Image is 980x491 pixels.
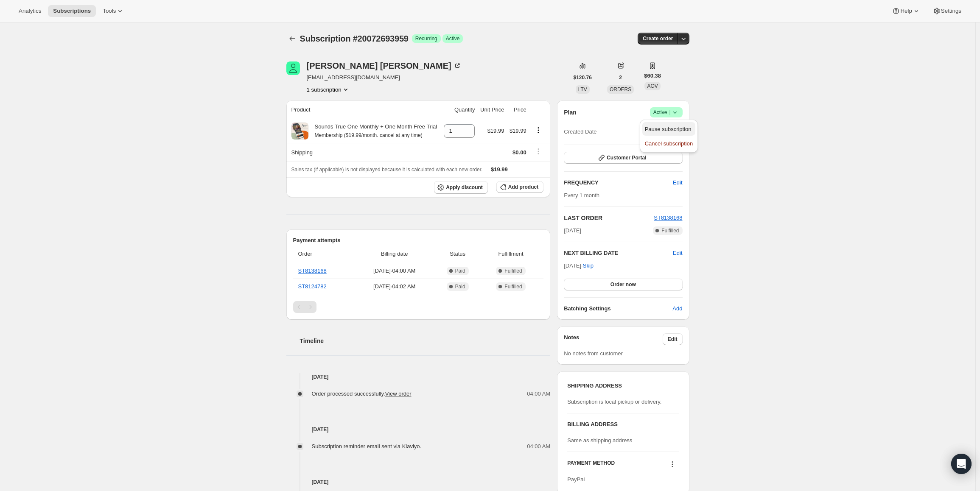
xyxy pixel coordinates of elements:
[644,72,661,80] span: $60.38
[441,100,478,119] th: Quantity
[477,100,507,119] th: Unit Price
[527,390,550,398] span: 04:00 AM
[951,454,972,474] div: Open Intercom Messenger
[286,478,551,486] h4: [DATE]
[564,108,577,117] h2: Plan
[307,61,462,70] div: [PERSON_NAME] [PERSON_NAME]
[668,176,687,190] button: Edit
[53,8,91,14] span: Subscriptions
[286,33,298,45] button: Subscriptions
[48,5,96,17] button: Subscriptions
[312,391,412,397] span: Order processed successfully.
[614,72,627,84] button: 2
[357,267,432,275] span: [DATE] · 04:00 AM
[654,214,682,222] button: ST8138168
[654,215,682,221] a: ST8138168
[583,262,594,270] span: Skip
[610,86,631,92] span: ORDERS
[527,442,550,451] span: 04:00 AM
[564,249,673,257] h2: NEXT BILLING DATE
[286,425,551,434] h4: [DATE]
[512,149,526,156] span: $0.00
[103,8,116,14] span: Tools
[567,420,679,429] h3: BILLING ADDRESS
[415,35,437,42] span: Recurring
[312,443,422,449] span: Subscription reminder email sent via Klaviyo.
[564,350,623,357] span: No notes from customer
[647,83,658,89] span: AOV
[564,279,682,290] button: Order now
[941,8,961,14] span: Settings
[496,181,543,193] button: Add product
[286,100,441,119] th: Product
[508,184,538,190] span: Add product
[510,128,526,134] span: $19.99
[619,74,622,81] span: 2
[564,214,654,222] h2: LAST ORDER
[900,8,912,14] span: Help
[567,460,615,471] h3: PAYMENT METHOD
[564,179,673,187] h2: FREQUENCY
[564,262,594,269] span: [DATE] ·
[308,123,437,139] div: Sounds True One Monthly + One Month Free Trial
[455,283,465,290] span: Paid
[491,166,508,173] span: $19.99
[567,399,661,405] span: Subscription is local pickup or delivery.
[668,336,678,343] span: Edit
[578,86,587,92] span: LTV
[300,34,409,43] span: Subscription #20072693959
[385,391,412,397] a: View order
[293,236,544,245] h2: Payment attempts
[293,301,544,313] nav: Pagination
[564,333,663,345] h3: Notes
[291,167,483,173] span: Sales tax (if applicable) is not displayed because it is calculated with each new order.
[315,132,423,138] small: Membership ($19.99/month. cancel at any time)
[578,259,599,273] button: Skip
[487,128,504,134] span: $19.99
[14,5,46,17] button: Analytics
[568,72,597,84] button: $120.76
[661,227,679,234] span: Fulfilled
[504,283,522,290] span: Fulfilled
[434,181,488,194] button: Apply discount
[293,245,355,263] th: Order
[446,184,483,191] span: Apply discount
[300,337,551,345] h2: Timeline
[437,250,478,258] span: Status
[642,122,695,136] button: Pause subscription
[667,302,687,315] button: Add
[672,304,682,313] span: Add
[574,74,592,81] span: $120.76
[286,61,300,75] span: Laura Parisi
[532,126,545,135] button: Product actions
[669,109,670,116] span: |
[446,35,460,42] span: Active
[357,282,432,291] span: [DATE] · 04:02 AM
[607,154,646,161] span: Customer Portal
[610,281,636,288] span: Order now
[663,333,683,345] button: Edit
[643,35,673,42] span: Create order
[653,108,679,117] span: Active
[564,192,599,198] span: Every 1 month
[642,137,695,150] button: Cancel subscription
[564,226,581,235] span: [DATE]
[638,33,678,45] button: Create order
[567,437,632,444] span: Same as shipping address
[286,143,441,162] th: Shipping
[298,283,327,290] a: ST8124782
[567,382,679,390] h3: SHIPPING ADDRESS
[455,268,465,274] span: Paid
[673,179,682,187] span: Edit
[645,126,692,132] span: Pause subscription
[507,100,529,119] th: Price
[927,5,966,17] button: Settings
[307,85,350,94] button: Product actions
[286,373,551,381] h4: [DATE]
[19,8,41,14] span: Analytics
[307,73,462,82] span: [EMAIL_ADDRESS][DOMAIN_NAME]
[564,128,596,136] span: Created Date
[504,268,522,274] span: Fulfilled
[645,140,693,147] span: Cancel subscription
